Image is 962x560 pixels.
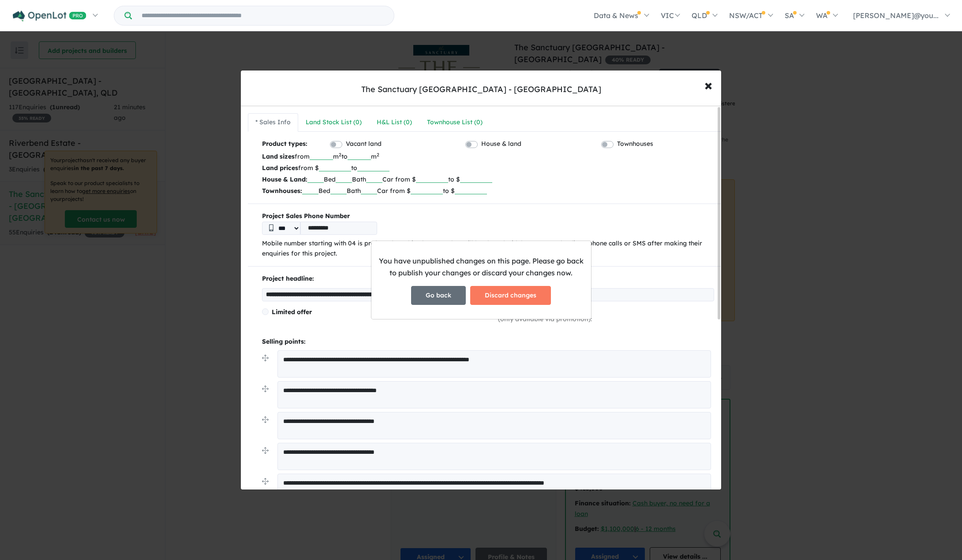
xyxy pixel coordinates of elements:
button: Go back [411,286,466,305]
input: Try estate name, suburb, builder or developer [134,6,392,25]
img: Openlot PRO Logo White [13,11,86,22]
span: [PERSON_NAME]@you... [853,11,939,20]
button: Discard changes [470,286,551,305]
p: You have unpublished changes on this page. Please go back to publish your changes or discard your... [378,255,584,279]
